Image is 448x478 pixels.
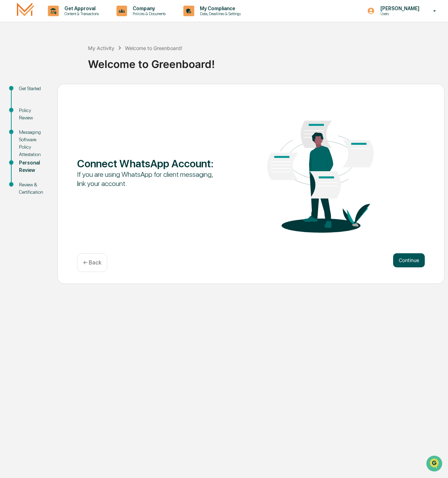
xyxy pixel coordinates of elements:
div: We're available if you need us! [24,61,89,67]
p: [PERSON_NAME] [375,6,423,11]
div: Connect WhatsApp Account : [77,157,216,170]
a: 🗄️Attestations [48,86,90,99]
p: Data, Deadlines & Settings [194,11,244,16]
iframe: Open customer support [425,455,444,474]
div: If you are using WhatsApp for client messaging, link your account. [77,170,216,188]
p: Company [127,6,169,11]
p: Policies & Documents [127,11,169,16]
p: My Compliance [194,6,244,11]
div: Messaging Software Policy Attestation [19,129,46,158]
a: Powered byPylon [50,119,85,125]
img: Connect WhatsApp Account [251,99,390,244]
div: Welcome to Greenboard! [125,45,182,51]
div: Start new chat [24,54,115,61]
div: My Activity [88,45,114,51]
span: Data Lookup [14,102,44,109]
button: Start new chat [120,56,128,64]
div: Welcome to Greenboard! [88,52,444,70]
span: Attestations [58,89,87,96]
div: 🔎 [7,103,13,108]
img: 1746055101610-c473b297-6a78-478c-a979-82029cc54cd1 [7,54,20,67]
p: ← Back [83,259,101,266]
div: Policy Review [19,107,46,122]
span: Pylon [70,119,85,125]
span: Preclearance [14,89,45,96]
div: 🗄️ [51,89,57,95]
div: Personal Review [19,159,46,174]
div: 🖐️ [7,89,13,95]
a: 🖐️Preclearance [4,86,48,99]
button: Continue [393,253,425,267]
div: Get Started [19,85,46,92]
p: Content & Transactions [59,11,102,16]
p: Users [375,11,423,16]
p: Get Approval [59,6,102,11]
a: 🔎Data Lookup [4,99,47,112]
div: Review & Certification [19,181,46,196]
p: How can we help? [7,15,128,26]
img: logo [17,2,34,19]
